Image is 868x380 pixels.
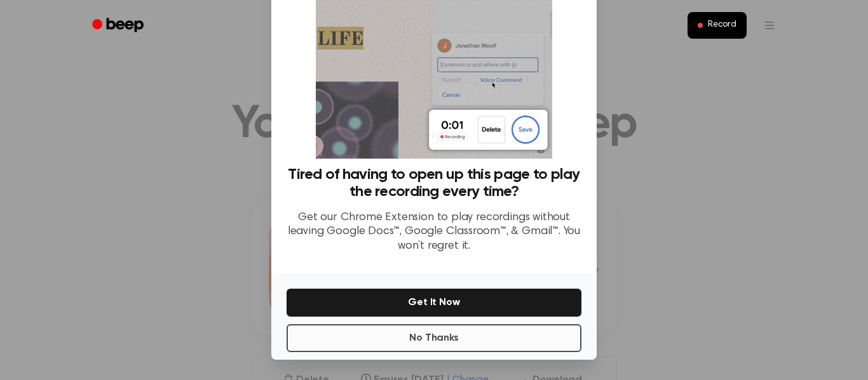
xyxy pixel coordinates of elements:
span: Record [708,20,736,31]
h3: Tired of having to open up this page to play the recording every time? [287,166,581,200]
button: Record [688,12,747,39]
button: Get It Now [287,289,581,317]
a: Beep [83,13,155,38]
p: Get our Chrome Extension to play recordings without leaving Google Docs™, Google Classroom™, & Gm... [287,211,581,254]
button: No Thanks [287,324,581,352]
button: Open menu [754,10,785,41]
